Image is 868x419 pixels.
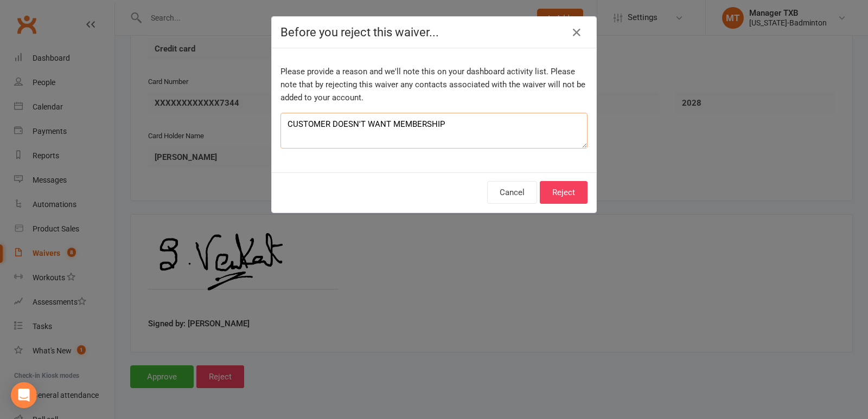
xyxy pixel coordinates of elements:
[568,24,585,41] button: Close
[11,382,37,408] div: Open Intercom Messenger
[280,65,588,104] p: Please provide a reason and we'll note this on your dashboard activity list. Please note that by ...
[540,181,588,204] button: Reject
[280,25,588,39] h4: Before you reject this waiver...
[487,181,537,204] button: Cancel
